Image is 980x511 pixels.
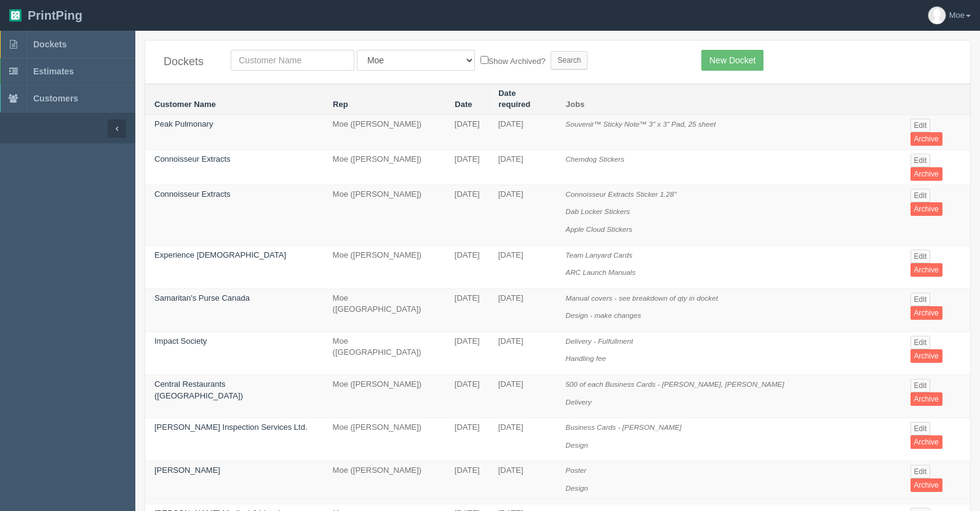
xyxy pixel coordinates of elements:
td: [DATE] [489,461,557,504]
a: Rep [333,100,348,109]
a: Edit [910,465,931,478]
i: Poster [565,466,586,474]
a: Central Restaurants ([GEOGRAPHIC_DATA]) [154,379,243,400]
td: Moe ([PERSON_NAME]) [324,184,445,245]
a: Connoisseur Extracts [154,189,231,199]
td: Moe ([PERSON_NAME]) [324,245,445,288]
i: Delivery [565,398,591,406]
a: Edit [910,250,931,263]
label: Show Archived? [480,53,546,68]
a: Archive [910,392,942,406]
i: Dab Locker Stickers [565,207,630,215]
input: Search [551,51,588,69]
i: Connoisseur Extracts Sticker 1.28" [565,190,676,198]
a: Archive [910,263,942,277]
td: Moe ([GEOGRAPHIC_DATA]) [324,288,445,331]
td: [DATE] [489,184,557,245]
a: Edit [910,189,931,202]
i: Handling fee [565,354,606,362]
a: Peak Pulmonary [154,119,213,129]
td: [DATE] [445,149,489,184]
a: Edit [910,293,931,306]
i: Design [565,484,588,492]
td: [DATE] [489,288,557,331]
a: Archive [910,306,942,320]
td: Moe ([PERSON_NAME]) [324,114,445,149]
td: [DATE] [489,374,557,418]
i: Chemdog Stickers [565,155,624,163]
span: Customers [33,93,78,103]
td: [DATE] [489,245,557,288]
a: Connoisseur Extracts [154,154,231,164]
i: Team Lanyard Cards [565,251,632,259]
a: Samaritan's Purse Canada [154,293,250,303]
a: Archive [910,435,942,449]
td: [DATE] [489,149,557,184]
a: Edit [910,379,931,392]
a: [PERSON_NAME] [154,465,220,475]
a: Date required [498,89,530,109]
span: Estimates [33,66,74,76]
i: Souvenir™ Sticky Note™ 3" x 3" Pad, 25 sheet [565,120,715,128]
a: Impact Society [154,336,207,346]
td: Moe ([PERSON_NAME]) [324,374,445,418]
td: [DATE] [445,114,489,149]
h4: Dockets [164,56,212,68]
a: Customer Name [154,100,216,109]
a: Archive [910,478,942,492]
a: Experience [DEMOGRAPHIC_DATA] [154,250,286,259]
i: Manual covers - see breakdown of qty in docket [565,294,718,302]
a: Edit [910,336,931,349]
td: [DATE] [445,331,489,374]
td: [DATE] [445,418,489,461]
a: Date [455,100,472,109]
a: Edit [910,154,931,167]
i: Design - make changes [565,311,641,319]
td: [DATE] [445,461,489,504]
a: Archive [910,132,942,146]
a: [PERSON_NAME] Inspection Services Ltd. [154,422,308,432]
td: [DATE] [489,418,557,461]
i: 500 of each Business Cards - [PERSON_NAME], [PERSON_NAME] [565,380,784,388]
td: [DATE] [489,114,557,149]
td: [DATE] [445,184,489,245]
i: Business Cards - [PERSON_NAME] [565,423,681,431]
td: [DATE] [489,331,557,374]
td: Moe ([PERSON_NAME]) [324,149,445,184]
i: Apple Cloud Stickers [565,225,632,233]
a: Archive [910,202,942,216]
a: Archive [910,349,942,363]
img: logo-3e63b451c926e2ac314895c53de4908e5d424f24456219fb08d385ab2e579770.png [9,9,22,22]
a: Edit [910,422,931,435]
a: New Docket [701,50,763,71]
i: Design [565,441,588,449]
i: ARC Launch Manuals [565,268,635,276]
td: [DATE] [445,288,489,331]
span: Dockets [33,39,66,49]
td: Moe ([PERSON_NAME]) [324,461,445,504]
input: Customer Name [231,50,354,71]
th: Jobs [556,84,901,114]
input: Show Archived? [480,56,488,64]
td: [DATE] [445,374,489,418]
a: Edit [910,119,931,132]
td: [DATE] [445,245,489,288]
td: Moe ([PERSON_NAME]) [324,418,445,461]
td: Moe ([GEOGRAPHIC_DATA]) [324,331,445,374]
a: Archive [910,167,942,181]
i: Delivery - Fulfullment [565,337,633,345]
img: avatar_default-7531ab5dedf162e01f1e0bb0964e6a185e93c5c22dfe317fb01d7f8cd2b1632c.jpg [928,7,946,24]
